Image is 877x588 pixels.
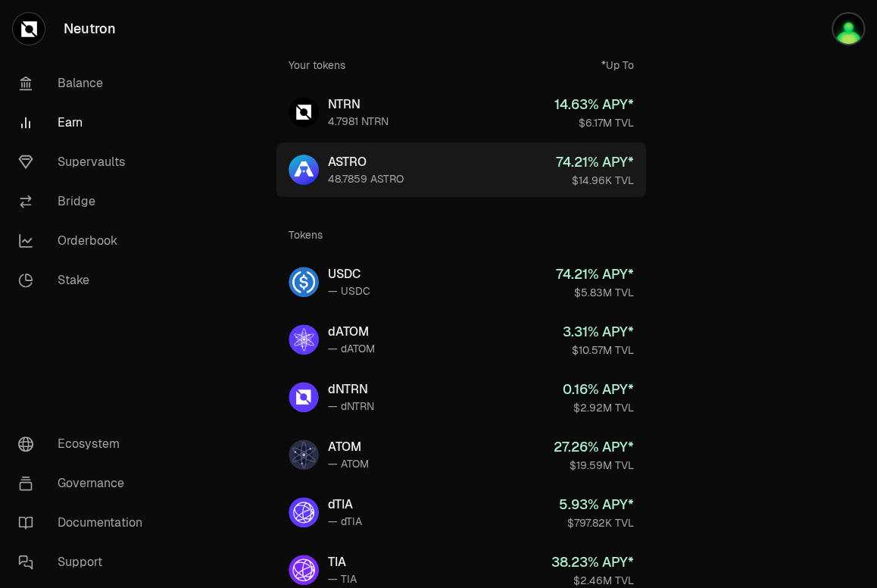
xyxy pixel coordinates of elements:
div: — dNTRN [328,399,374,414]
img: ATOM [289,439,319,470]
img: NTRN [289,97,319,127]
a: Supervaults [6,142,164,182]
div: 5.93 % APY* [559,494,634,515]
a: Stake [6,261,164,300]
div: — USDC [328,283,370,299]
a: dNTRNdNTRN— dNTRN0.16% APY*$2.92M TVL [276,370,646,424]
div: Your tokens [289,58,345,73]
div: NTRN [328,95,389,114]
a: Orderbook [6,221,164,261]
img: ASTRO [289,155,319,185]
img: dTIA [289,497,319,527]
div: $797.82K TVL [559,515,634,530]
div: $2.92M TVL [563,400,634,415]
div: dATOM [328,323,375,341]
div: $5.83M TVL [556,285,634,300]
a: Ecosystem [6,424,164,464]
img: dATOM [289,324,319,355]
a: Earn [6,103,164,142]
img: USDC [289,267,319,297]
a: Governance [6,464,164,503]
img: TIA [289,555,319,585]
div: 74.21 % APY* [556,152,634,173]
a: ASTROASTRO48.7859 ASTRO74.21% APY*$14.96K TVL [276,142,646,197]
div: 27.26 % APY* [554,436,634,458]
div: 48.7859 ASTRO [328,171,404,186]
div: 38.23 % APY* [551,552,634,573]
div: *Up To [601,58,634,73]
div: USDC [328,265,370,283]
div: ATOM [328,438,369,456]
div: $2.46M TVL [551,573,634,588]
div: dTIA [328,496,362,514]
div: — ATOM [328,456,369,471]
div: 14.63 % APY* [554,94,634,115]
div: — dATOM [328,341,375,356]
div: $6.17M TVL [554,115,634,130]
img: Bariel4all [832,12,865,45]
a: USDCUSDC— USDC74.21% APY*$5.83M TVL [276,255,646,309]
div: 0.16 % APY* [563,379,634,400]
div: 74.21 % APY* [556,264,634,285]
div: — TIA [328,571,357,586]
div: 4.7981 NTRN [328,114,389,129]
a: dTIAdTIA— dTIA5.93% APY*$797.82K TVL [276,485,646,540]
div: Tokens [289,227,323,242]
div: $19.59M TVL [554,458,634,473]
div: 3.31 % APY* [563,321,634,342]
a: NTRNNTRN4.7981 NTRN14.63% APY*$6.17M TVL [276,85,646,139]
a: Balance [6,64,164,103]
a: Bridge [6,182,164,221]
a: ATOMATOM— ATOM27.26% APY*$19.59M TVL [276,427,646,482]
div: TIA [328,553,357,571]
img: dNTRN [289,382,319,412]
a: Documentation [6,503,164,543]
div: $10.57M TVL [563,342,634,358]
div: dNTRN [328,380,374,399]
div: $14.96K TVL [556,173,634,188]
a: dATOMdATOM— dATOM3.31% APY*$10.57M TVL [276,312,646,367]
div: ASTRO [328,153,404,171]
div: — dTIA [328,514,362,529]
a: Support [6,543,164,582]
